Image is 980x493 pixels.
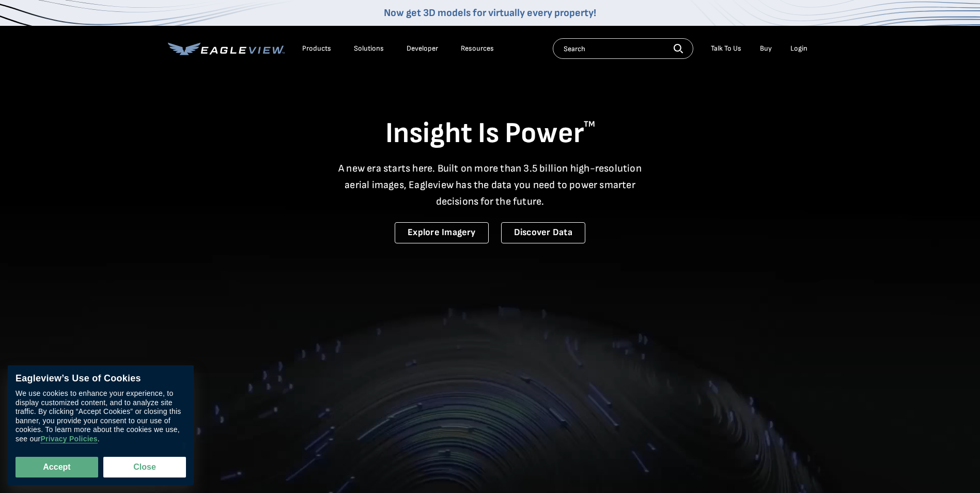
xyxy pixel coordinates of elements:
[584,119,595,129] sup: TM
[15,457,98,477] button: Accept
[395,222,489,243] a: Explore Imagery
[553,38,693,59] input: Search
[168,116,813,152] h1: Insight Is Power
[103,457,186,477] button: Close
[15,373,186,384] div: Eagleview’s Use of Cookies
[407,44,438,53] a: Developer
[40,435,97,444] a: Privacy Policies
[15,390,186,444] div: We use cookies to enhance your experience, to display customized content, and to analyze site tra...
[384,7,596,19] a: Now get 3D models for virtually every property!
[501,222,585,243] a: Discover Data
[461,44,494,53] div: Resources
[354,44,384,53] div: Solutions
[790,44,807,53] div: Login
[760,44,772,53] a: Buy
[302,44,331,53] div: Products
[711,44,741,53] div: Talk To Us
[332,160,648,210] p: A new era starts here. Built on more than 3.5 billion high-resolution aerial images, Eagleview ha...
